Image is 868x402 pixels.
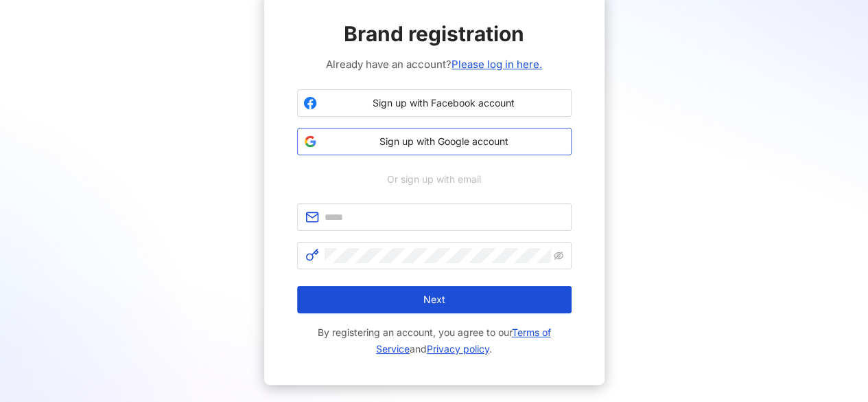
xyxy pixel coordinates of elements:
span: Sign up with Google account [322,135,565,148]
button: Sign up with Facebook account [297,89,572,117]
span: By registering an account, you agree to our and . [297,324,572,357]
button: Next [297,286,572,313]
a: Please log in here. [451,58,542,71]
span: Next [423,294,445,305]
button: Sign up with Google account [297,128,572,155]
span: Already have an account? [326,56,542,73]
span: Or sign up with email [377,172,491,187]
span: Sign up with Facebook account [322,96,565,110]
span: Brand registration [344,19,524,48]
span: eye-invisible [554,251,563,260]
a: Privacy policy [427,343,489,355]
